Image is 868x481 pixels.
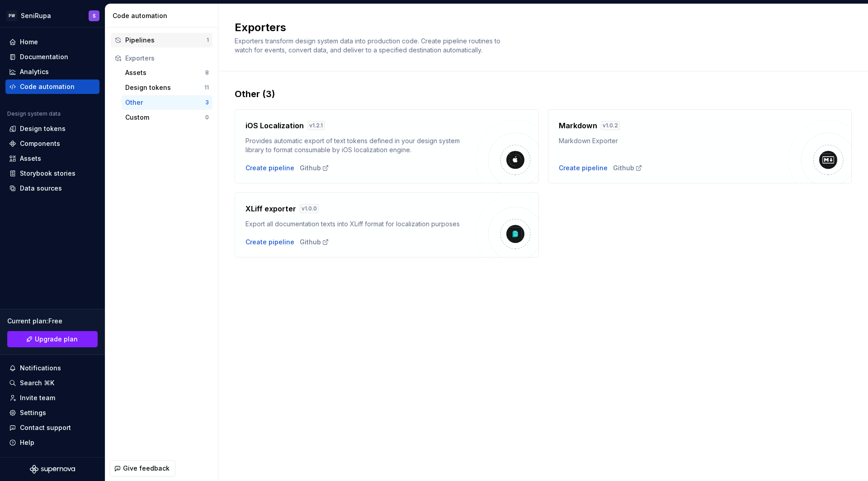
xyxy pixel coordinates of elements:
a: Design tokens [5,121,99,136]
a: Components [5,136,99,151]
svg: Supernova Logo [30,465,75,474]
h4: Markdown [559,120,597,131]
div: Components [20,139,60,148]
div: Pipelines [125,36,207,45]
button: Create pipeline [245,238,294,247]
button: Search ⌘K [5,376,99,390]
button: Pipelines1 [111,33,212,47]
button: Create pipeline [245,163,294,173]
button: Assets8 [122,65,212,80]
div: Help [20,438,34,447]
div: Code automation [20,82,75,91]
a: Storybook stories [5,166,99,181]
div: Invite team [20,393,55,402]
div: Home [20,37,38,47]
div: 8 [205,69,209,76]
div: Other (3) [235,88,852,100]
a: Settings [5,406,99,420]
button: Give feedback [110,460,175,476]
span: Give feedback [123,464,170,473]
div: Code automation [113,11,214,20]
div: Design tokens [125,83,204,92]
button: Notifications [5,361,99,375]
div: Other [125,98,205,107]
div: Provides automatic export of text tokens defined in your design system library to format consumab... [245,136,476,154]
div: Export all documentation texts into XLiff format for localization purposes [245,219,476,229]
a: Github [300,238,329,247]
button: Create pipeline [559,163,608,173]
div: Custom [125,113,205,122]
div: Contact support [20,423,71,432]
div: Documentation [20,52,68,61]
div: Analytics [20,67,49,76]
a: Code automation [5,79,99,94]
div: SeniRupa [21,11,51,20]
div: v 1.0.2 [601,121,620,130]
div: PW [6,10,17,21]
button: Design tokens11 [122,80,212,95]
div: Current plan : Free [7,317,98,326]
span: Upgrade plan [35,335,78,344]
h2: Exporters [235,20,841,35]
div: Assets [20,154,41,163]
div: S [93,12,96,19]
div: Data sources [20,184,62,193]
div: 0 [205,114,209,121]
div: 3 [205,99,209,106]
a: Invite team [5,391,99,405]
div: Storybook stories [20,169,75,178]
a: Github [300,163,329,173]
div: v 1.0.0 [300,204,319,213]
h4: XLiff exporter [245,203,296,214]
a: Home [5,35,99,49]
div: Settings [20,408,46,417]
a: Upgrade plan [7,331,98,347]
button: Custom0 [122,110,212,125]
div: Assets [125,68,205,77]
div: Search ⌘K [20,378,54,388]
a: Documentation [5,50,99,64]
span: Exporters transform design system data into production code. Create pipeline routines to watch fo... [235,37,502,54]
div: Design tokens [20,124,66,133]
button: PWSeniRupaS [2,6,103,25]
a: Assets [5,151,99,166]
a: Github [613,163,642,173]
div: Design system data [7,110,61,117]
a: Data sources [5,181,99,196]
div: 11 [204,84,209,91]
div: Exporters [125,54,209,63]
button: Other3 [122,95,212,110]
div: v 1.2.1 [307,121,325,130]
div: 1 [207,37,209,44]
button: Help [5,435,99,450]
a: Analytics [5,65,99,79]
button: Contact support [5,420,99,435]
div: Notifications [20,364,61,373]
div: Markdown Exporter [559,136,789,145]
h4: iOS Localization [245,120,304,131]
